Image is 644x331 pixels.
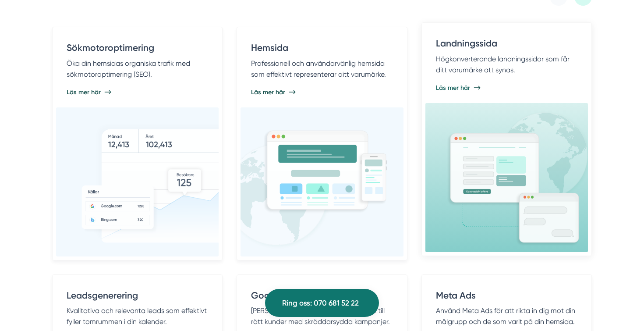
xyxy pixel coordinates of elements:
[251,58,393,80] p: Professionell och användarvänlig hemsida som effektivt representerar ditt varumärke.
[221,129,388,253] img: Hemsida för bygg- och tjänsteföretag.
[67,88,101,96] span: Läs mer här
[436,289,577,305] h4: Meta Ads
[52,27,223,260] a: Sökmotoroptimering Öka din hemsidas organiska trafik med sökmotoroptimering (SEO). Läs mer här Sö...
[237,27,407,260] a: Hemsida Professionell och användarvänlig hemsida som effektivt representerar ditt varumärke. Läs ...
[436,53,577,76] p: Högkonverterande landningssidor som får ditt varumärke att synas.
[282,297,359,309] span: Ring oss: 070 681 52 22
[67,41,208,57] h4: Sökmotoroptimering
[251,289,393,305] h4: Google Ads
[436,305,577,327] p: Använd Meta Ads för att rikta in dig mot din målgrupp och de som varit på din hemsida.
[436,83,470,92] span: Läs mer här
[265,289,379,317] a: Ring oss: 070 681 52 22
[251,41,393,57] h4: Hemsida
[421,22,592,256] a: Landningssida Högkonverterande landningssidor som får ditt varumärke att synas. Läs mer här Landn...
[446,107,594,248] img: Landningssida för bygg- och tjänsteföretag.
[81,117,251,247] img: Sökmotoroptimering för bygg- och tjänsteföretag.
[67,305,208,327] p: Kvalitativa och relevanta leads som effektivt fyller tomrummen i din kalender.
[251,88,285,96] span: Läs mer här
[251,305,393,327] p: [PERSON_NAME] din synlighet och nå ut till rätt kunder med skräddarsydda kampanjer.
[67,289,208,305] h4: Leadsgenerering
[436,37,577,53] h4: Landningssida
[67,58,208,80] p: Öka din hemsidas organiska trafik med sökmotoroptimering (SEO).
